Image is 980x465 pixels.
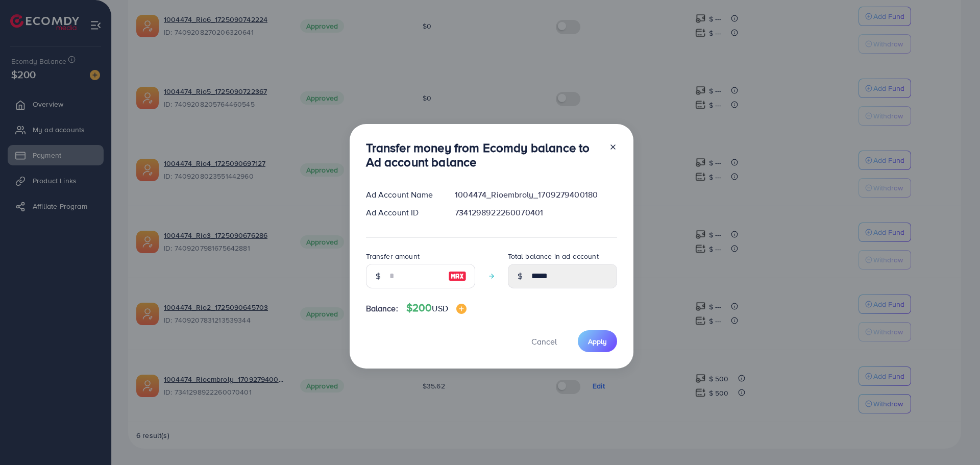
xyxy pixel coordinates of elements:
[366,303,398,314] span: Balance:
[578,330,617,352] button: Apply
[447,189,625,201] div: 1004474_Rioembroly_1709279400180
[358,207,447,218] div: Ad Account ID
[937,419,972,457] iframe: Chat
[531,336,557,347] span: Cancel
[447,207,625,218] div: 7341298922260070401
[448,270,467,282] img: image
[432,303,448,314] span: USD
[508,251,599,261] label: Total balance in ad account
[366,251,420,261] label: Transfer amount
[456,304,467,314] img: image
[406,302,467,314] h4: $200
[358,189,447,201] div: Ad Account Name
[366,140,601,170] h3: Transfer money from Ecomdy balance to Ad account balance
[519,330,570,352] button: Cancel
[588,336,607,347] span: Apply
